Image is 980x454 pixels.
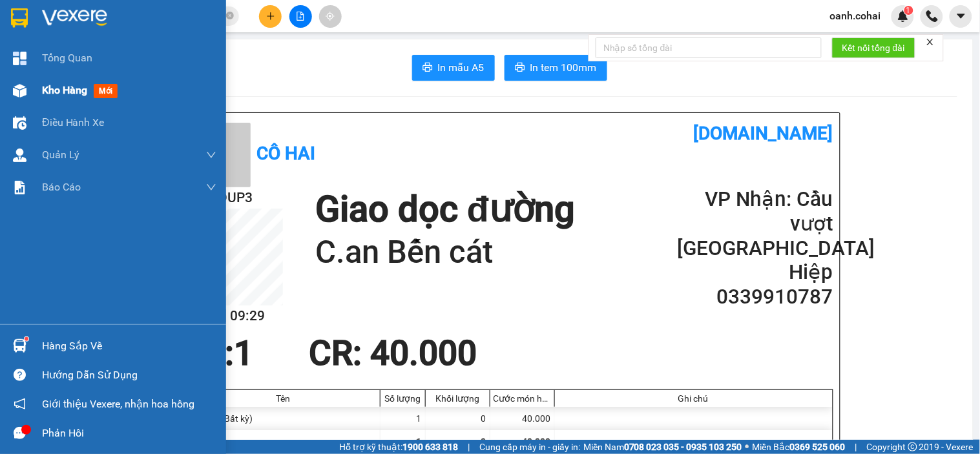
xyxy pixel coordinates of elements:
button: file-add [289,5,312,28]
div: 1 [381,407,426,430]
span: Tổng Quan [42,50,92,66]
span: 1 [235,333,254,373]
span: 40.000 [523,437,551,447]
span: Miền Nam [583,440,742,454]
div: 1 hồ sơ (Bất kỳ) [187,407,381,430]
span: Kho hàng [42,84,87,96]
span: mới [94,84,118,98]
div: 40.000 [490,407,555,430]
span: file-add [296,12,305,21]
h2: 0339910787 [678,285,833,309]
h2: 2GFTDUP3 [6,40,70,60]
div: Cước món hàng [494,393,551,404]
span: CR : 40.000 [309,333,477,373]
strong: 1900 633 818 [402,442,458,452]
button: caret-down [950,5,972,28]
span: [DATE] 09:28 [116,35,163,45]
span: question-circle [14,369,26,381]
span: Hỗ trợ kỹ thuật: [339,440,458,454]
span: message [14,427,26,439]
button: plus [259,5,282,28]
img: icon-new-feature [897,10,909,22]
span: Điều hành xe [42,114,105,130]
button: printerIn mẫu A5 [412,55,495,81]
div: Phản hồi [42,424,216,443]
span: Kết nối tổng đài [842,41,905,55]
span: 1 [417,437,422,447]
span: caret-down [955,10,967,22]
b: [DOMAIN_NAME] [694,123,833,144]
span: Quản Lý [42,147,79,163]
span: down [206,150,216,160]
img: dashboard-icon [13,52,26,65]
span: close [926,37,935,46]
span: printer [515,62,525,74]
button: aim [319,5,342,28]
span: Báo cáo [42,179,81,195]
img: solution-icon [13,181,26,194]
span: In tem 100mm [530,59,597,76]
h2: [DATE] 09:29 [186,305,283,327]
strong: 0708 023 035 - 0935 103 250 [624,442,742,452]
h2: Hiệp [678,260,833,285]
span: close-circle [226,10,234,23]
div: Hướng dẫn sử dụng [42,366,216,385]
span: copyright [908,442,917,451]
span: | [468,440,470,454]
span: | [855,440,857,454]
button: printerIn tem 100mm [505,55,607,81]
span: Cung cấp máy in - giấy in: [479,440,580,454]
h2: 2GFTDUP3 [186,187,283,209]
div: 0 [426,407,490,430]
span: down [206,182,216,192]
span: AyunPa [116,70,162,86]
div: Số lượng [384,393,422,404]
div: Tên [190,393,377,404]
b: Cô Hai [257,143,316,164]
h1: C.an Bến cát [315,232,575,273]
span: 1 [906,6,911,15]
span: printer [422,62,433,74]
img: warehouse-icon [13,149,26,162]
span: oanh.cohai [820,8,891,24]
img: warehouse-icon [13,339,26,353]
span: Giới thiệu Vexere, nhận hoa hồng [42,396,194,412]
div: Hàng sắp về [42,336,216,356]
span: 0 [481,437,486,447]
h2: VP Nhận: Cầu vượt [GEOGRAPHIC_DATA] [678,187,833,260]
b: Cô Hai [33,9,87,28]
h1: Giao dọc đường [315,187,575,232]
input: Nhập số tổng đài [596,37,822,58]
span: notification [14,398,26,410]
span: ⚪️ [745,444,749,449]
sup: 1 [904,6,913,15]
img: warehouse-icon [13,116,26,130]
div: Ghi chú [558,393,829,404]
div: Khối lượng [429,393,486,404]
span: Gửi: [116,49,140,65]
button: Kết nối tổng đài [832,37,915,58]
span: Miền Bắc [753,440,846,454]
span: aim [326,12,335,21]
span: 1 hồ sơ [116,89,179,112]
strong: 0369 525 060 [790,442,846,452]
span: plus [266,12,275,21]
sup: 1 [25,337,28,341]
img: phone-icon [926,10,938,22]
span: close-circle [226,12,234,19]
img: warehouse-icon [13,84,26,98]
img: logo-vxr [11,8,28,28]
span: In mẫu A5 [438,59,485,76]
